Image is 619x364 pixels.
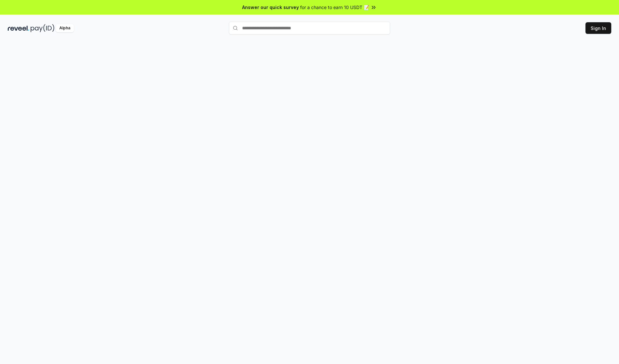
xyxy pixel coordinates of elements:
span: Answer our quick survey [242,4,299,11]
div: Alpha [56,24,74,32]
img: pay_id [31,24,54,32]
button: Sign In [585,22,611,34]
span: for a chance to earn 10 USDT 📝 [300,4,369,11]
img: reveel_dark [8,24,29,32]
